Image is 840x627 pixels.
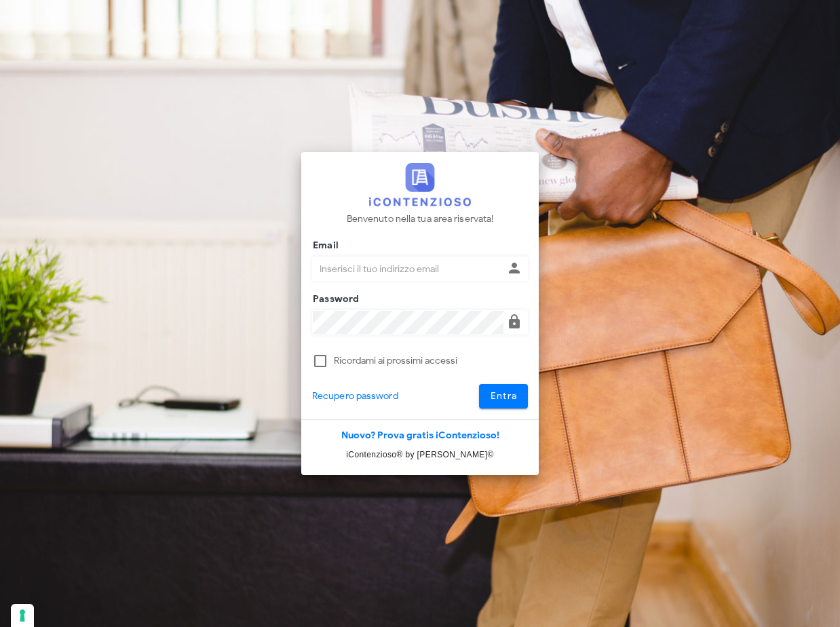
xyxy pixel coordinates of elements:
[490,390,518,402] span: Entra
[309,292,360,306] label: Password
[11,604,34,627] button: Le tue preferenze relative al consenso per le tecnologie di tracciamento
[312,389,398,404] a: Recupero password
[301,448,539,461] p: iContenzioso® by [PERSON_NAME]©
[347,212,494,227] p: Benvenuto nella tua area riservata!
[341,430,499,441] a: Nuovo? Prova gratis iContenzioso!
[313,257,503,280] input: Inserisci il tuo indirizzo email
[479,384,529,408] button: Entra
[334,354,528,368] label: Ricordami ai prossimi accessi
[309,239,339,252] label: Email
